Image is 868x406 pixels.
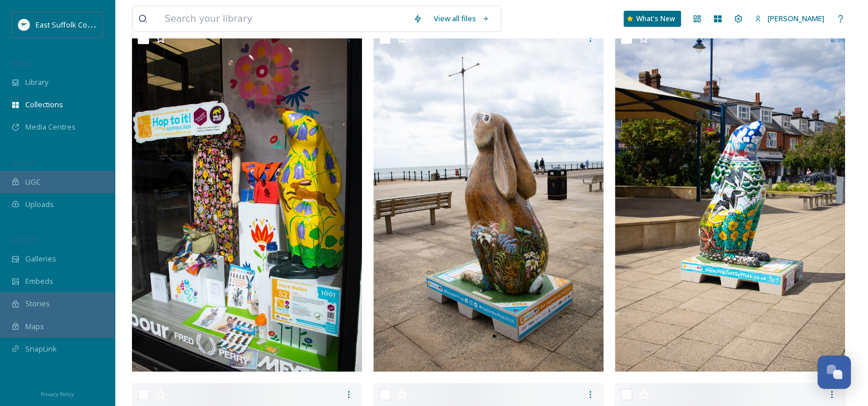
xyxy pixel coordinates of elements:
span: Galleries [25,253,56,264]
span: Media Centres [25,122,76,132]
img: Summer (L) 2.jpg [373,27,604,372]
span: WIDGETS [11,236,38,244]
a: What's New [624,11,681,27]
button: Open Chat [818,356,851,389]
span: Stories [25,298,50,309]
input: Search your library [159,6,407,32]
span: Embeds [25,276,53,287]
a: View all files [428,7,495,30]
span: Library [25,77,48,88]
span: Privacy Policy [41,391,74,398]
span: UGC [25,177,41,188]
span: Maps [25,321,44,332]
span: [PERSON_NAME] [768,13,824,24]
span: SnapLink [25,343,57,354]
span: Collections [25,99,63,110]
span: MEDIA [11,59,32,68]
a: [PERSON_NAME] [749,7,830,30]
a: Privacy Policy [41,387,74,400]
span: COLLECT [11,159,36,167]
span: Uploads [25,199,54,210]
span: East Suffolk Council [36,19,103,30]
img: ESC%20Logo.png [18,19,30,30]
img: Hare Belles (F).jpg [132,27,362,372]
img: Harewich to Felixstowe (F).jpg [615,27,845,372]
